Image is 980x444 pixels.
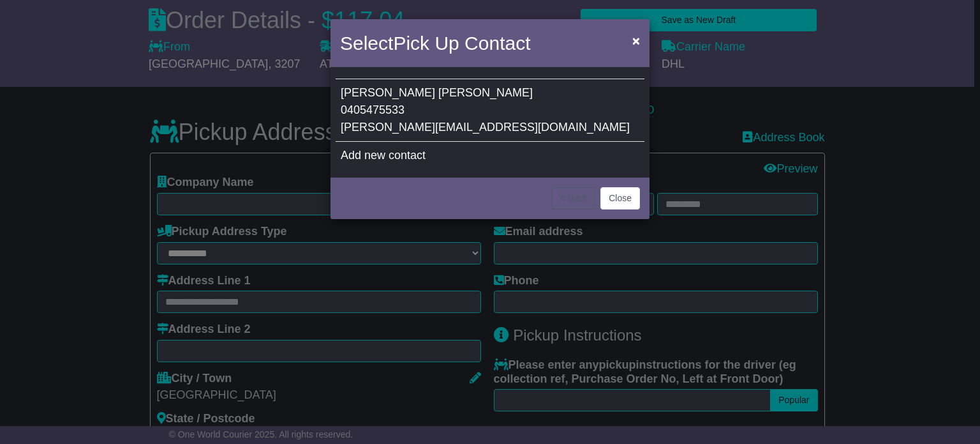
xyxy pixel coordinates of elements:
[552,187,596,210] button: < Back
[341,86,435,99] span: [PERSON_NAME]
[393,33,459,54] span: Pick Up
[626,27,646,54] button: Close
[464,33,530,54] span: Contact
[632,33,640,48] span: ×
[341,121,630,134] span: [PERSON_NAME][EMAIL_ADDRESS][DOMAIN_NAME]
[341,103,405,116] span: 0405475533
[341,149,426,162] span: Add new contact
[340,29,530,57] h4: Select
[438,86,533,99] span: [PERSON_NAME]
[600,187,640,210] button: Close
